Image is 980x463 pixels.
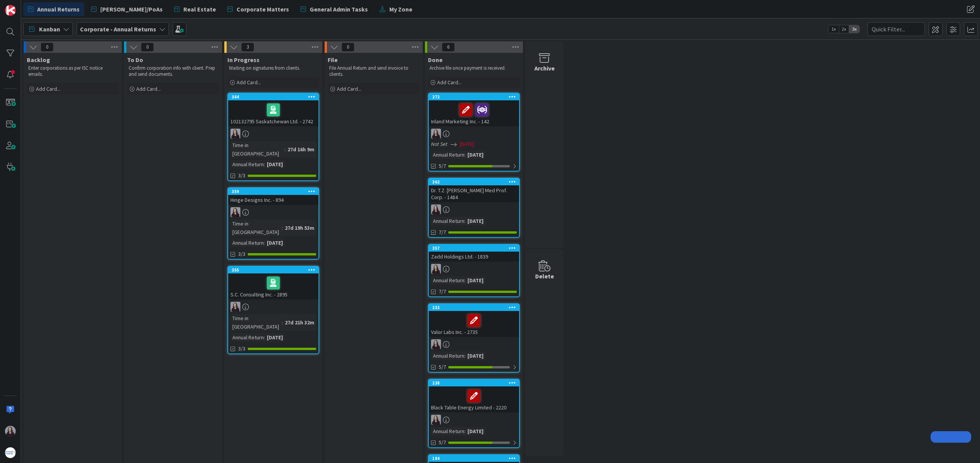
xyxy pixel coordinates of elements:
[228,302,318,312] div: BC
[465,276,485,285] div: [DATE]
[534,64,555,73] div: Archive
[230,239,264,247] div: Annual Return
[431,339,441,349] img: BC
[230,219,282,236] div: Time in [GEOGRAPHIC_DATA]
[87,2,167,16] a: [PERSON_NAME]/PoAs
[465,352,485,360] div: [DATE]
[429,304,519,311] div: 232
[241,43,254,52] span: 3
[535,272,554,281] div: Delete
[328,56,338,64] span: File
[429,252,519,262] div: Zadd Holdings Ltd. - 1839
[227,93,319,181] a: 364102132795 Saskatchewan Ltd. - 2742BCTime in [GEOGRAPHIC_DATA]:27d 16h 9mAnnual Return:[DATE]3/3
[429,245,519,262] div: 357Zadd Holdings Ltd. - 1839
[237,79,261,86] span: Add Card...
[228,188,318,205] div: 359Hinge Designs Inc. - 894
[432,380,519,386] div: 238
[464,352,465,360] span: :
[41,43,54,52] span: 0
[39,25,60,34] span: Kanban
[439,288,446,296] span: 7/7
[310,5,368,14] span: General Admin Tasks
[265,333,285,342] div: [DATE]
[429,311,519,337] div: Valor Labs Inc. - 2735
[228,273,318,299] div: S.C. Consulting Inc. - 2895
[429,386,519,412] div: Black Table Energy Limited - 2220
[431,217,464,225] div: Annual Return
[828,25,839,33] span: 1x
[464,427,465,435] span: :
[429,178,519,202] div: 362Dr. T.Z. [PERSON_NAME] Med Prof. Corp. - 1484
[389,5,412,14] span: My Zone
[431,352,464,360] div: Annual Return
[5,426,16,437] img: BC
[329,65,418,78] p: File Annual Return and send invoice to clients.
[37,5,80,14] span: Annual Returns
[141,43,154,52] span: 0
[136,85,161,92] span: Add Card...
[428,178,520,238] a: 362Dr. T.Z. [PERSON_NAME] Med Prof. Corp. - 1484BCAnnual Return:[DATE]7/7
[80,25,156,33] b: Corporate - Annual Returns
[429,100,519,126] div: Inland Marketing Inc. - 142
[28,65,117,78] p: Enter corporations as per ISC notice emails.
[464,151,465,159] span: :
[27,56,50,64] span: Backlog
[431,141,448,147] i: Not Set
[228,100,318,126] div: 102132795 Saskatchewan Ltd. - 2742
[238,345,245,353] span: 3/3
[100,5,163,14] span: [PERSON_NAME]/PoAs
[431,264,441,274] img: BC
[228,93,318,126] div: 364102132795 Saskatchewan Ltd. - 2742
[431,205,441,214] img: BC
[439,162,446,170] span: 5/7
[337,85,361,92] span: Add Card...
[430,65,518,71] p: Archive file once payment is received.
[228,207,318,217] div: BC
[431,276,464,285] div: Annual Return
[228,188,318,195] div: 359
[230,129,240,139] img: BC
[282,224,283,232] span: :
[439,438,446,447] span: 5/7
[183,5,216,14] span: Real Estate
[227,187,319,260] a: 359Hinge Designs Inc. - 894BCTime in [GEOGRAPHIC_DATA]:27d 19h 53mAnnual Return:[DATE]3/3
[232,94,318,100] div: 364
[228,267,318,299] div: 355S.C. Consulting Inc. - 2895
[867,22,925,36] input: Quick Filter...
[228,195,318,205] div: Hinge Designs Inc. - 894
[465,427,485,435] div: [DATE]
[442,43,455,52] span: 6
[282,318,283,327] span: :
[429,455,519,462] div: 184
[230,160,264,169] div: Annual Return
[283,224,316,232] div: 27d 19h 53m
[429,415,519,425] div: BC
[264,239,265,247] span: :
[432,94,519,100] div: 272
[23,2,84,16] a: Annual Returns
[341,43,354,52] span: 0
[237,5,289,14] span: Corporate Matters
[264,160,265,169] span: :
[432,305,519,310] div: 232
[431,129,441,139] img: BC
[228,93,318,100] div: 364
[284,145,286,154] span: :
[230,314,282,331] div: Time in [GEOGRAPHIC_DATA]
[230,141,284,158] div: Time in [GEOGRAPHIC_DATA]
[228,129,318,139] div: BC
[229,65,318,71] p: Waiting on signatures from clients.
[5,5,16,16] img: Visit kanbanzone.com
[429,178,519,185] div: 362
[429,304,519,337] div: 232Valor Labs Inc. - 2735
[429,264,519,274] div: BC
[460,140,474,148] span: [DATE]
[223,2,294,16] a: Corporate Matters
[465,217,485,225] div: [DATE]
[465,151,485,159] div: [DATE]
[230,302,240,312] img: BC
[428,93,520,172] a: 272Inland Marketing Inc. - 142BCNot Set[DATE]Annual Return:[DATE]5/7
[839,25,849,33] span: 2x
[429,93,519,126] div: 272Inland Marketing Inc. - 142
[429,339,519,349] div: BC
